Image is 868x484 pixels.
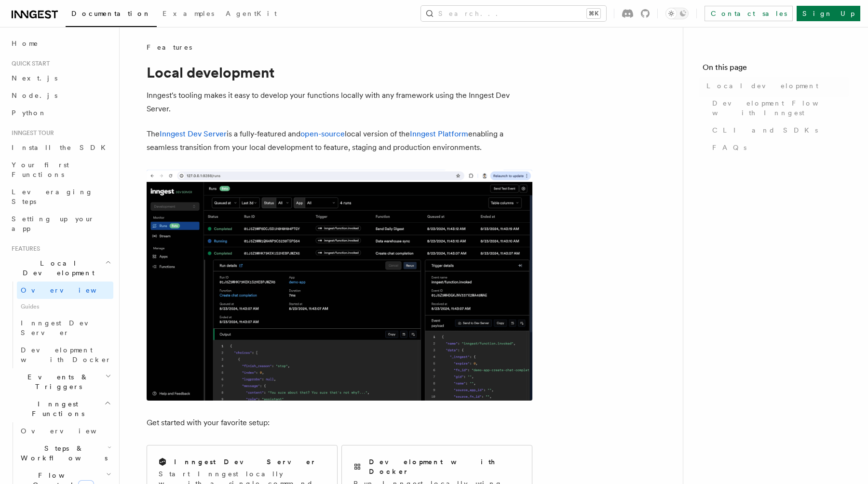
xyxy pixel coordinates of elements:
[226,10,277,17] span: AgentKit
[703,77,849,94] a: Local development
[8,282,113,368] div: Local Development
[8,399,104,418] span: Inngest Functions
[8,258,105,278] span: Local Development
[8,69,113,87] a: Next.js
[587,9,600,18] kbd: ⌘K
[708,139,849,156] a: FAQs
[12,39,39,48] span: Home
[8,210,113,237] a: Setting up your app
[174,457,316,467] h2: Inngest Dev Server
[300,129,345,138] a: open-source
[147,89,532,116] p: Inngest's tooling makes it easy to develop your functions locally with any framework using the In...
[705,6,793,21] a: Contact sales
[8,245,40,253] span: Features
[12,188,93,205] span: Leveraging Steps
[12,74,57,82] span: Next.js
[21,427,120,435] span: Overview
[8,372,105,391] span: Events & Triggers
[21,319,103,336] span: Inngest Dev Server
[66,3,157,27] a: Documentation
[706,81,818,91] span: Local development
[160,129,227,138] a: Inngest Dev Server
[17,314,113,341] a: Inngest Dev Server
[12,109,47,117] span: Python
[17,282,113,299] a: Overview
[703,62,849,77] h4: On this page
[8,60,50,67] span: Quick start
[220,3,283,26] a: AgentKit
[17,299,113,314] span: Guides
[17,440,113,467] button: Steps & Workflows
[12,92,57,99] span: Node.js
[147,64,532,81] h1: Local development
[8,156,113,183] a: Your first Functions
[8,129,54,137] span: Inngest tour
[157,3,220,26] a: Examples
[17,444,108,463] span: Steps & Workflows
[8,183,113,210] a: Leveraging Steps
[8,35,113,52] a: Home
[8,368,113,395] button: Events & Triggers
[12,161,69,178] span: Your first Functions
[147,42,192,52] span: Features
[147,416,532,430] p: Get started with your favorite setup:
[421,6,606,21] button: Search...⌘K
[147,170,532,401] img: The Inngest Dev Server on the Functions page
[8,139,113,156] a: Install the SDK
[147,127,532,154] p: The is a fully-featured and local version of the enabling a seamless transition from your local d...
[8,255,113,282] button: Local Development
[21,286,120,294] span: Overview
[163,10,214,17] span: Examples
[712,143,746,152] span: FAQs
[708,94,849,121] a: Development Flow with Inngest
[797,6,860,21] a: Sign Up
[712,98,849,118] span: Development Flow with Inngest
[369,457,520,476] h2: Development with Docker
[665,8,689,19] button: Toggle dark mode
[708,121,849,139] a: CLI and SDKs
[17,341,113,368] a: Development with Docker
[71,10,151,17] span: Documentation
[8,104,113,121] a: Python
[8,87,113,104] a: Node.js
[712,125,818,135] span: CLI and SDKs
[12,144,111,151] span: Install the SDK
[410,129,468,138] a: Inngest Platform
[17,422,113,440] a: Overview
[8,395,113,422] button: Inngest Functions
[21,346,111,363] span: Development with Docker
[12,215,95,232] span: Setting up your app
